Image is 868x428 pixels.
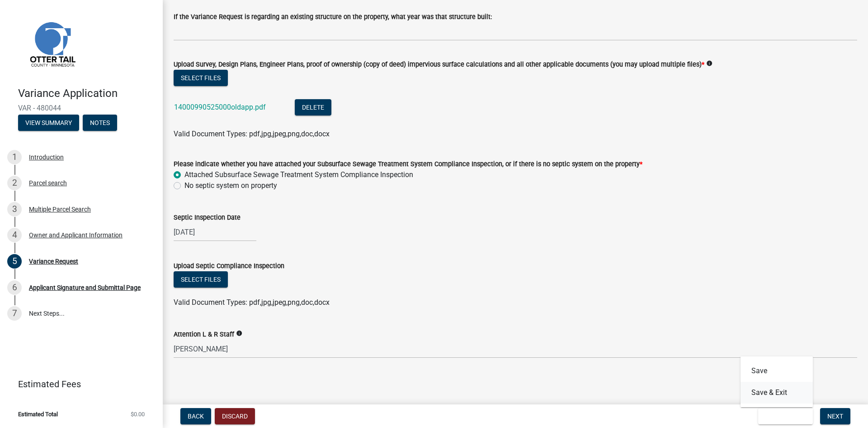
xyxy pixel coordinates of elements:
[174,332,234,338] label: Attention L & R Staff
[758,408,813,424] button: Save & Exit
[29,232,123,238] div: Owner and Applicant Information
[174,271,228,288] button: Select files
[174,215,241,221] label: Septic Inspection Date
[131,411,145,417] span: $0.00
[7,202,22,216] div: 3
[18,87,156,100] h4: Variance Application
[174,70,228,86] button: Select files
[706,60,712,67] i: info
[180,408,211,424] button: Back
[7,254,22,269] div: 5
[29,206,91,212] div: Multiple Parcel Search
[827,413,843,420] span: Next
[7,176,22,190] div: 2
[18,115,79,131] button: View Summary
[174,223,256,241] input: mm/dd/yyyy
[7,375,148,393] a: Estimated Fees
[174,130,330,138] span: Valid Document Types: pdf,jpg,jpeg,png,doc,docx
[184,180,277,191] label: No septic system on property
[295,99,331,115] button: Delete
[741,382,813,404] button: Save & Exit
[174,161,642,168] label: Please indicate whether you have attached your Subsurface Sewage Treatment System Compliance Insp...
[174,298,330,307] span: Valid Document Types: pdf,jpg,jpeg,png,doc,docx
[174,62,704,68] label: Upload Survey, Design Plans, Engineer Plans, proof of ownership (copy of deed) impervious surface...
[820,408,850,424] button: Next
[18,104,145,112] span: VAR - 480044
[174,103,266,111] a: 14000990525000oldapp.pdf
[7,228,22,242] div: 4
[741,360,813,382] button: Save
[7,280,22,295] div: 6
[29,258,78,264] div: Variance Request
[7,306,22,321] div: 7
[83,115,117,131] button: Notes
[7,150,22,164] div: 1
[765,413,800,420] span: Save & Exit
[184,169,413,180] label: Attached Subsurface Sewage Treatment System Compliance Inspection
[29,180,67,186] div: Parcel search
[174,14,492,20] label: If the Variance Request is regarding an existing structure on the property, what year was that st...
[18,411,58,417] span: Estimated Total
[174,263,284,269] label: Upload Septic Compliance Inspection
[188,413,204,420] span: Back
[29,154,64,160] div: Introduction
[18,10,86,77] img: Otter Tail County, Minnesota
[741,356,813,407] div: Save & Exit
[29,284,141,291] div: Applicant Signature and Submittal Page
[295,104,331,112] wm-modal-confirm: Delete Document
[83,120,117,127] wm-modal-confirm: Notes
[215,408,255,424] button: Discard
[236,330,242,337] i: info
[18,120,79,127] wm-modal-confirm: Summary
